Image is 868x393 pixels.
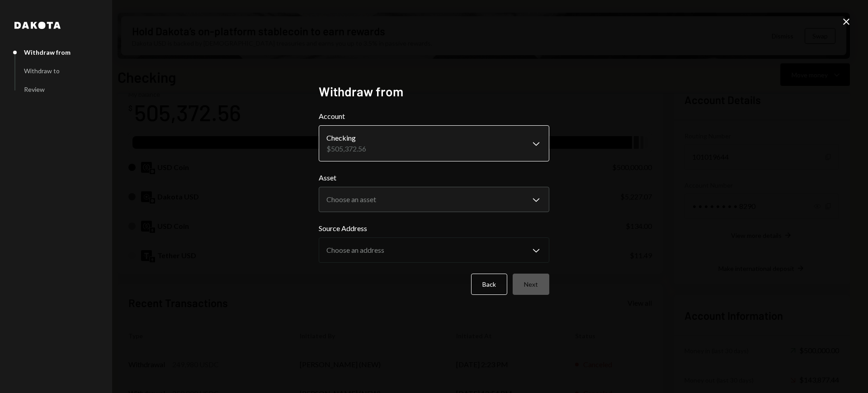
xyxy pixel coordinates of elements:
[319,237,549,263] button: Source Address
[319,172,549,183] label: Asset
[24,67,60,75] div: Withdraw to
[471,274,507,295] button: Back
[319,187,549,212] button: Asset
[24,48,71,56] div: Withdraw from
[319,223,549,234] label: Source Address
[319,111,549,122] label: Account
[319,83,549,100] h2: Withdraw from
[319,125,549,161] button: Account
[24,85,45,93] div: Review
